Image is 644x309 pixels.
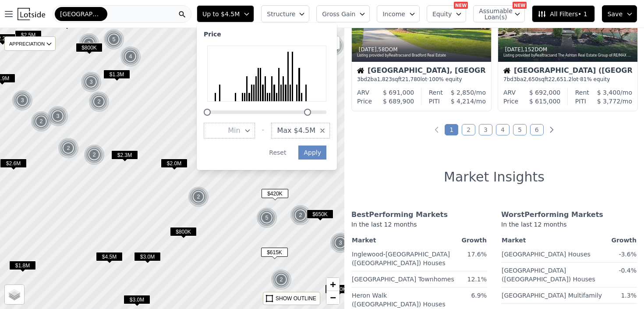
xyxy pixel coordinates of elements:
div: 3 [47,106,68,127]
span: $ 689,900 [383,98,414,105]
span: -3.6% [619,251,637,258]
div: $4.5M [96,252,123,265]
time: 2025-09-10 16:50 [505,46,523,53]
div: 2 [323,35,344,56]
div: $615K [261,248,288,260]
h1: Market Insights [444,169,545,185]
div: ARV [357,88,369,97]
div: $1.3M [103,70,130,82]
img: g1.png [84,144,105,165]
div: [GEOGRAPHIC_DATA] ([GEOGRAPHIC_DATA]) [503,67,632,76]
div: 5 [103,29,124,50]
div: $1.8M [9,261,36,273]
div: /mo [589,88,632,97]
button: Income [377,5,420,22]
span: $3.0M [134,252,161,261]
div: Price [357,97,372,106]
span: 1,823 [377,76,392,82]
ul: Pagination [344,125,644,134]
div: [GEOGRAPHIC_DATA], [GEOGRAPHIC_DATA] [357,67,486,76]
div: 2 [31,111,52,132]
div: ARV [503,88,516,97]
button: Structure [261,5,309,22]
button: Reset [264,146,291,160]
div: /mo [586,97,632,106]
th: Market [351,234,461,246]
a: Page 2 [462,124,475,135]
span: $ 615,000 [529,98,560,105]
span: 6.9% [471,292,487,299]
img: g1.png [188,186,209,207]
div: NEW [454,2,468,9]
a: [GEOGRAPHIC_DATA] Multifamily [502,288,602,300]
div: 3 [330,232,351,253]
div: 2 [88,91,110,112]
a: Zoom in [326,278,340,291]
button: Equity [427,5,466,22]
div: 2 [271,269,292,290]
div: Best Performing Markets [351,210,487,220]
a: Heron Walk ([GEOGRAPHIC_DATA]) Houses [352,288,446,309]
a: [GEOGRAPHIC_DATA] ([GEOGRAPHIC_DATA]) Houses [502,263,595,284]
div: $420K [262,189,288,202]
div: PITI [429,97,440,106]
span: [GEOGRAPHIC_DATA] [60,10,102,18]
img: g1.png [12,90,33,111]
img: g1.png [31,111,52,132]
img: g1.png [103,29,125,50]
div: , 58 DOM [357,46,487,53]
div: - [262,123,265,139]
a: Page 1 is your current page [445,124,458,135]
img: g1.png [78,33,100,54]
div: Worst Performing Markets [501,210,637,220]
img: Lotside [18,8,45,20]
span: $4.5M [96,252,123,261]
button: Gross Gain [316,5,370,22]
div: , 152 DOM [503,46,633,53]
div: $800K [170,227,197,240]
span: $ 4,214 [451,98,474,105]
span: $ 691,000 [383,89,414,96]
button: Up to $4.5M [197,5,254,22]
div: 3 [81,71,102,92]
img: g1.png [81,71,102,92]
div: 5 [256,207,277,228]
button: All Filters• 1 [532,5,594,22]
img: g1.png [290,205,311,226]
span: 22,651.2 [548,76,571,82]
img: g1.png [271,269,292,290]
span: $450K [325,284,352,294]
a: Page 4 [496,124,510,135]
img: House [503,67,510,74]
div: $3.0M [134,252,161,265]
div: Listing provided by Realtracs and The Ashton Real Estate Group of RE/MAX Advantage [503,53,633,58]
img: g1.png [47,106,69,127]
span: $1.3M [103,70,130,79]
th: Market [501,234,611,246]
span: + [330,279,336,290]
div: Price [503,97,518,106]
a: Zoom out [326,291,340,304]
div: /mo [443,88,486,97]
button: Apply [298,146,326,160]
span: $ 692,000 [529,89,560,96]
span: $2.3M [111,150,138,160]
span: Assumable Loan(s) [479,8,507,20]
div: $800K [76,43,103,56]
a: Layers [5,285,24,304]
span: $2.0M [161,159,188,168]
time: 2025-09-10 22:42 [359,46,377,53]
div: $2.0M [161,159,188,171]
div: $2.5M [15,30,42,43]
span: $2.5M [15,30,42,39]
a: [GEOGRAPHIC_DATA] Houses [502,247,591,259]
img: g1.png [330,232,351,253]
img: g1.png [120,46,142,67]
button: Assumable Loan(s) [473,5,525,22]
a: Page 3 [479,124,492,135]
a: Page 5 [513,124,527,135]
span: $ 3,772 [597,98,620,105]
div: $3.0M [124,295,150,308]
th: Growth [461,234,487,246]
span: − [330,292,336,303]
